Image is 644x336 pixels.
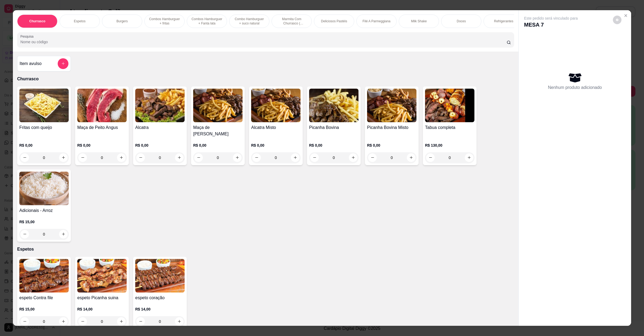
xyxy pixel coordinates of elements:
[524,21,578,28] p: MESA 7
[29,19,45,23] p: Churrasco
[19,295,69,301] h4: espeto Contra file
[59,230,68,239] button: increase-product-quantity
[621,11,630,20] button: Close
[175,317,184,326] button: increase-product-quantity
[193,143,243,148] p: R$ 0,00
[19,89,69,122] img: product-image
[613,16,621,24] button: decrease-product-quantity
[20,34,35,39] label: Pesquisa
[251,124,301,131] h4: Alcatra Misto
[117,317,126,326] button: increase-product-quantity
[494,19,513,23] p: Refrigerantes
[135,259,185,292] img: product-image
[193,124,243,137] h4: Maça de [PERSON_NAME]
[276,17,307,26] p: Marmita Com Churrasco ( Novidade )
[77,143,127,148] p: R$ 0,00
[135,143,185,148] p: R$ 0,00
[78,317,87,326] button: decrease-product-quantity
[367,124,416,131] h4: Picanha Bovina Misto
[135,124,185,131] h4: Alcatra
[19,259,69,292] img: product-image
[411,19,427,23] p: Milk Shake
[20,60,42,67] h4: Item avulso
[367,143,416,148] p: R$ 0,00
[136,317,145,326] button: decrease-product-quantity
[77,89,127,122] img: product-image
[251,143,301,148] p: R$ 0,00
[20,230,29,239] button: decrease-product-quantity
[524,16,578,21] p: Este pedido será vinculado para
[309,143,358,148] p: R$ 0,00
[548,84,602,91] p: Nenhum produto adicionado
[321,19,347,23] p: Deliciosos Pastéis
[19,219,69,225] p: R$ 15,00
[19,124,69,131] h4: Fritas com queijo
[116,19,128,23] p: Burgers
[309,89,358,122] img: product-image
[19,306,69,312] p: R$ 15,00
[77,306,127,312] p: R$ 14,00
[77,124,127,131] h4: Maça de Peito Angus
[20,317,29,326] button: decrease-product-quantity
[59,317,68,326] button: increase-product-quantity
[77,295,127,301] h4: espeto Picanha suina
[234,17,265,26] p: Combo Hamburguer + suco natural
[367,89,416,122] img: product-image
[425,124,474,131] h4: Tabua completa
[135,306,185,312] p: R$ 14,00
[19,172,69,205] img: product-image
[17,76,514,82] p: Churrasco
[19,207,69,214] h4: Adicionais - Arroz
[19,143,69,148] p: R$ 0,00
[193,89,243,122] img: product-image
[20,39,507,45] input: Pesquisa
[191,17,222,26] p: Combos Hamburguer + Fanta lata
[135,295,185,301] h4: espeto coração
[425,89,474,122] img: product-image
[425,143,474,148] p: R$ 130,00
[17,246,514,252] p: Espetos
[457,19,466,23] p: Doces
[58,58,68,69] button: add-separate-item
[149,17,180,26] p: Combos Hamburguer + fritas
[135,89,185,122] img: product-image
[309,124,358,131] h4: Picanha Bovina
[363,19,390,23] p: Filé A Parmeggiana
[251,89,301,122] img: product-image
[74,19,85,23] p: Espetos
[77,259,127,292] img: product-image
